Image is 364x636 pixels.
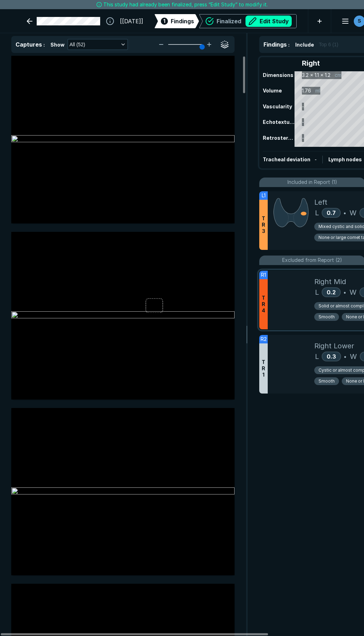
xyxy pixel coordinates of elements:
span: T R 1 [262,359,265,378]
span: Smooth [318,378,335,384]
span: R2 [261,335,267,343]
span: This study had already been finalized, press “Edit Study” to modify it. [103,1,268,8]
div: FinalizedEdit Study [199,14,297,28]
div: 1Findings [154,14,199,28]
span: Right Mid [314,276,346,287]
span: L [315,287,319,298]
span: W [350,287,357,298]
span: Excluded from Report (2) [282,256,342,264]
span: : [43,42,45,48]
span: Captures [16,41,42,48]
span: L [315,208,319,218]
span: T R 4 [262,295,265,314]
span: • [344,352,346,361]
button: Edit Study [245,16,292,27]
img: d0be3c50-2fe1-44b2-9fd1-88d1e87cf21d [11,311,235,320]
span: : [288,42,290,48]
span: • [344,209,346,217]
img: 2e185d2a-a144-4313-9e49-9df59015dfdc [11,487,235,496]
span: 1 [163,17,165,25]
span: 0.2 [327,289,336,296]
span: 0.3 [327,353,336,360]
span: - [315,156,317,162]
span: Include [295,41,314,48]
img: 837cbb02-ee08-4074-ab51-28063f0b6f04 [11,135,235,144]
span: L [315,351,319,362]
span: • [344,288,346,296]
span: Smooth [318,314,335,320]
span: R1 [261,271,266,279]
span: Show [50,41,65,48]
span: S [358,17,361,25]
img: 9M5UIQAAAAZJREFUAwAELQC6IiFzGAAAAABJRU5ErkJggg== [273,197,309,228]
span: Tracheal deviation [263,156,310,162]
span: Included in Report (1) [287,178,337,186]
span: Findings [263,41,287,48]
span: Right Lower [314,341,354,351]
span: W [350,208,357,218]
span: 0.7 [327,209,336,216]
span: W [350,351,357,362]
span: Left [314,197,327,208]
a: See-Mode Logo [11,13,17,29]
div: Finalized [217,16,292,27]
span: Top 6 (1) [319,41,338,48]
span: Lymph nodes [328,156,362,162]
span: L1 [262,192,266,199]
span: Findings [171,17,194,25]
span: T R 3 [262,215,265,234]
span: All (52) [69,41,85,48]
span: [[DATE]] [120,17,143,25]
